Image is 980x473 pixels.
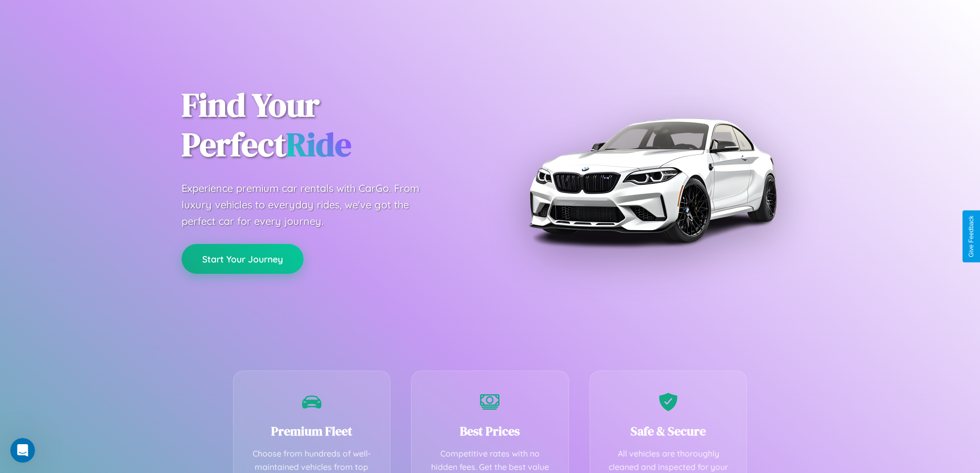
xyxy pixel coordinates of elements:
p: Experience premium car rentals with CarGo. From luxury vehicles to everyday rides, we've got the ... [182,180,439,230]
h1: Find Your Perfect [182,85,475,165]
button: Start Your Journey [182,244,304,274]
iframe: Intercom live chat [10,438,35,463]
h3: Safe & Secure [605,423,732,440]
h3: Best Prices [427,423,553,440]
span: Ride [286,122,351,167]
img: Premium BMW car rental vehicle [524,51,781,309]
div: Give Feedback [968,216,975,257]
h3: Premium Fleet [249,423,375,440]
